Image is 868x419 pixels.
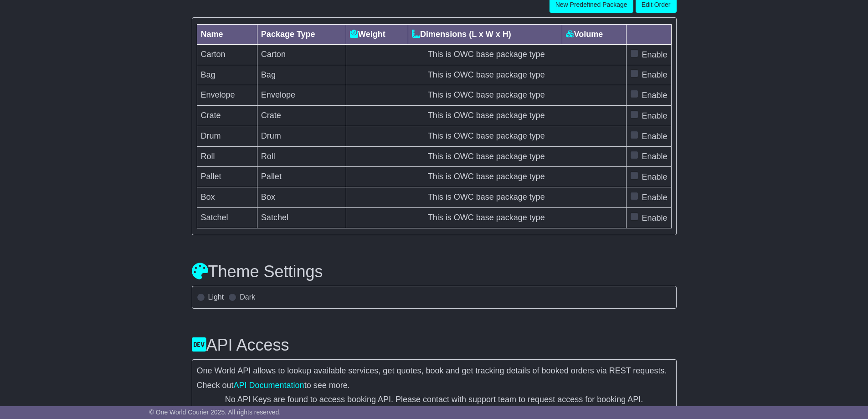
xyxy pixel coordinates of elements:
h3: Theme Settings [192,263,677,281]
p: Check out to see more. [197,381,672,391]
span: © One World Courier 2025. All rights reserved. [149,409,281,416]
th: Package Type [257,25,346,45]
label: Enable [642,192,667,204]
td: Drum [257,127,346,147]
td: Carton [257,45,346,66]
label: Enable [642,90,667,102]
td: Bag [197,65,257,86]
th: Weight [346,25,408,45]
label: Enable [642,151,667,164]
td: Crate [197,106,257,127]
td: This is OWC base package type [346,86,627,106]
label: Enable [642,70,667,82]
td: This is OWC base package type [346,45,627,66]
label: Light [208,293,224,302]
td: Box [257,188,346,208]
td: Satchel [257,208,346,229]
td: This is OWC base package type [346,147,627,167]
a: API Documentation [234,381,304,390]
td: Crate [257,106,346,127]
th: Volume [562,25,627,45]
th: Name [197,25,257,45]
td: Roll [257,147,346,167]
h3: API Access [192,336,677,355]
label: Enable [642,212,667,225]
td: Carton [197,45,257,66]
label: Enable [642,110,667,123]
td: This is OWC base package type [346,208,627,229]
label: Dark [240,293,255,302]
th: Dimensions (L x W x H) [408,25,562,45]
td: This is OWC base package type [346,188,627,208]
p: One World API allows to lookup available services, get quotes, book and get tracking details of b... [197,367,672,377]
td: Satchel [197,208,257,229]
td: Box [197,188,257,208]
label: Enable [642,171,667,184]
label: Enable [642,49,667,62]
td: Bag [257,65,346,86]
label: Enable [642,131,667,143]
td: This is OWC base package type [346,65,627,86]
td: Envelope [257,86,346,106]
td: This is OWC base package type [346,127,627,147]
td: Envelope [197,86,257,106]
td: Drum [197,127,257,147]
div: No API Keys are found to access booking API. Please contact with support team to request access f... [197,395,672,405]
td: Pallet [257,167,346,188]
td: Pallet [197,167,257,188]
td: This is OWC base package type [346,106,627,127]
td: Roll [197,147,257,167]
td: This is OWC base package type [346,167,627,188]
